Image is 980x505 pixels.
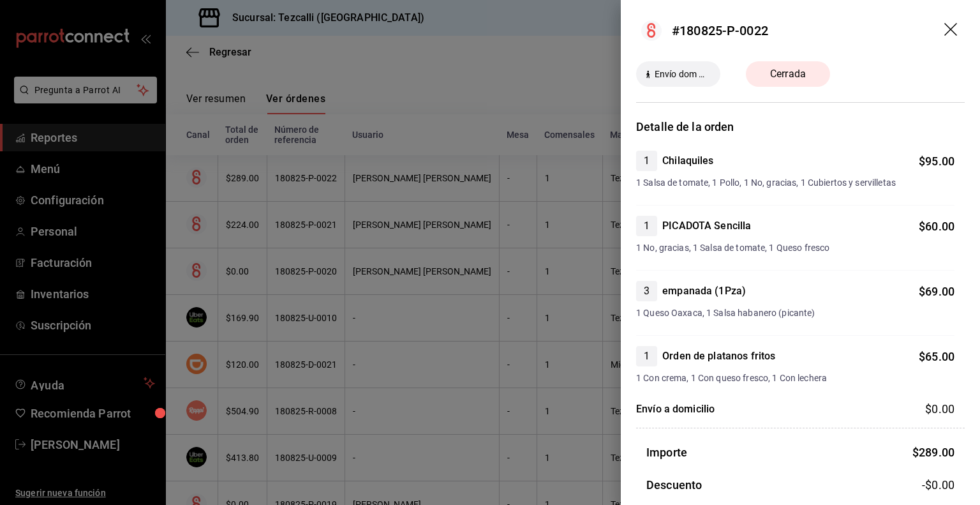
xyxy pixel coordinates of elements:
span: 1 No, gracias, 1 Salsa de tomate, 1 Queso fresco [636,241,954,255]
span: $ 65.00 [919,350,954,363]
h4: Chilaquiles [662,153,713,169]
span: 1 [636,218,657,234]
span: 1 Con crema, 1 Con queso fresco, 1 Con lechera [636,372,954,385]
span: -$0.00 [922,476,954,494]
h4: Envío a domicilio [636,402,715,417]
span: 3 [636,283,657,299]
span: $ 95.00 [919,155,954,168]
h4: PICADOTA Sencilla [662,218,751,234]
h4: empanada (1Pza) [662,283,746,299]
span: 1 [636,349,657,364]
span: $ 0.00 [925,402,954,416]
h4: Orden de platanos fritos [662,349,775,364]
h3: Detalle de la orden [636,118,965,135]
h3: Descuento [646,476,702,494]
span: $ 289.00 [912,446,954,459]
span: $ 60.00 [919,220,954,233]
span: Envío dom PLICK [650,68,715,81]
h3: Importe [646,444,687,461]
span: Cerrada [762,66,813,82]
span: 1 Queso Oaxaca, 1 Salsa habanero (picante) [636,306,954,320]
div: #180825-P-0022 [672,21,768,40]
span: 1 [636,153,657,169]
span: 1 Salsa de tomate, 1 Pollo, 1 No, gracias, 1 Cubiertos y servilletas [636,176,954,190]
button: drag [944,23,960,38]
span: $ 69.00 [919,285,954,298]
